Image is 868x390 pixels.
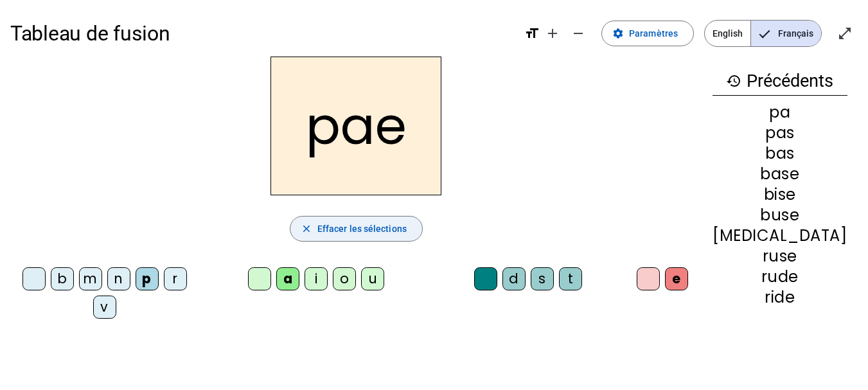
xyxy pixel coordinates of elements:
[502,267,526,290] div: d
[713,67,847,96] h3: Précédents
[164,267,187,290] div: r
[301,223,312,235] mat-icon: close
[107,267,130,290] div: n
[751,21,821,46] span: Français
[713,208,847,223] div: buse
[665,267,688,290] div: e
[612,28,624,39] mat-icon: settings
[270,57,441,195] h2: pae
[79,267,102,290] div: m
[540,21,565,46] button: Augmenter la taille de la police
[571,26,586,41] mat-icon: remove
[361,267,384,290] div: u
[713,249,847,264] div: ruse
[704,20,822,47] mat-button-toggle-group: Language selection
[524,26,540,41] mat-icon: format_size
[713,290,847,305] div: ride
[713,187,847,202] div: bise
[705,21,750,46] span: English
[629,26,678,41] span: Paramètres
[565,21,591,46] button: Diminuer la taille de la police
[93,296,116,319] div: v
[333,267,356,290] div: o
[51,267,74,290] div: b
[10,13,514,54] h1: Tableau de fusion
[713,228,847,244] div: [MEDICAL_DATA]
[136,267,159,290] div: p
[290,216,423,242] button: Effacer les sélections
[713,105,847,120] div: pa
[317,221,407,236] span: Effacer les sélections
[713,146,847,161] div: bas
[531,267,554,290] div: s
[713,269,847,285] div: rude
[276,267,299,290] div: a
[559,267,582,290] div: t
[305,267,328,290] div: i
[713,166,847,182] div: base
[726,73,741,89] mat-icon: history
[713,125,847,141] div: pas
[837,26,853,41] mat-icon: open_in_full
[545,26,560,41] mat-icon: add
[601,21,694,46] button: Paramètres
[832,21,858,46] button: Entrer en plein écran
